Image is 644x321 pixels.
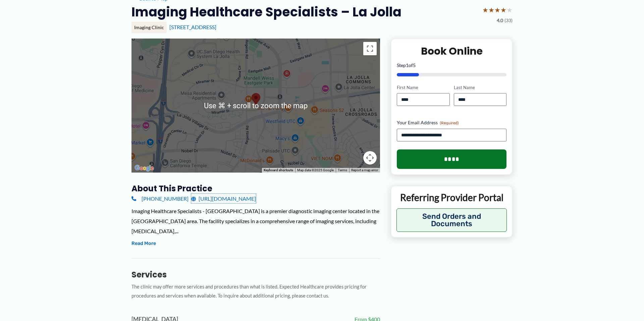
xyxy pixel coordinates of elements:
span: ★ [500,4,506,16]
span: Map data ©2025 Google [297,168,334,172]
span: 1 [406,62,409,68]
button: Send Orders and Documents [396,208,507,232]
span: (33) [504,16,513,25]
span: (Required) [440,120,459,125]
h3: About this practice [131,183,380,194]
img: Google [133,164,155,173]
h2: Imaging Healthcare Specialists – La Jolla [131,4,401,20]
a: [URL][DOMAIN_NAME] [191,194,256,204]
label: Your Email Address [397,119,506,126]
div: Imaging Healthcare Specialists - [GEOGRAPHIC_DATA] is a premier diagnostic imaging center located... [131,206,380,236]
span: 5 [413,62,416,68]
button: Toggle fullscreen view [363,42,377,55]
button: Read More [131,240,156,248]
span: ★ [488,4,494,16]
a: Open this area in Google Maps (opens a new window) [133,164,155,173]
span: 4.0 [497,16,503,25]
a: Terms (opens in new tab) [338,168,347,172]
label: Last Name [454,84,506,91]
a: Report a map error [351,168,378,172]
span: ★ [482,4,488,16]
h2: Book Online [397,45,506,58]
button: Keyboard shortcuts [264,168,293,173]
div: Imaging Clinic [131,22,167,33]
p: Referring Provider Portal [396,191,507,203]
a: [STREET_ADDRESS] [169,24,216,30]
p: The clinic may offer more services and procedures than what is listed. Expected Healthcare provid... [131,282,380,301]
p: Step of [397,63,506,68]
button: Map camera controls [363,151,377,165]
a: [PHONE_NUMBER] [131,194,189,204]
h3: Services [131,269,380,280]
label: First Name [397,84,449,91]
span: ★ [506,4,513,16]
span: ★ [494,4,500,16]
